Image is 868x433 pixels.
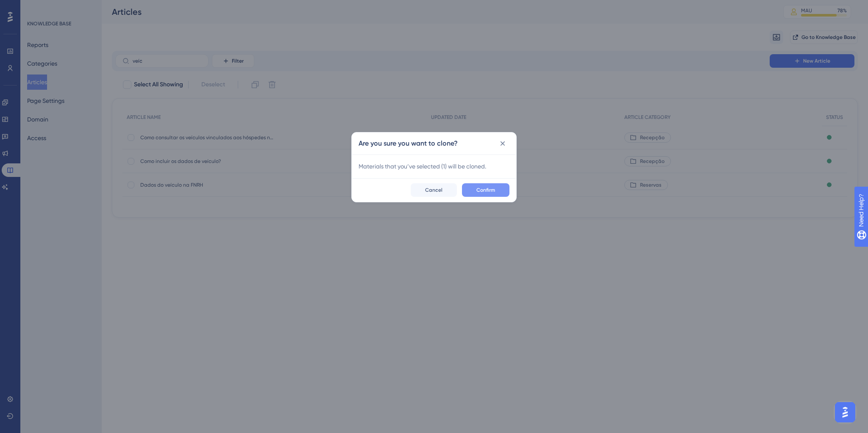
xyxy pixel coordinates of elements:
iframe: UserGuiding AI Assistant Launcher [832,400,858,425]
span: Confirm [476,187,495,193]
span: Cancel [425,187,442,193]
h2: Are you sure you want to clone? [359,138,458,149]
span: Materials that you’ve selected ( 1 ) will be cloned. [359,161,509,171]
span: Need Help? [20,2,53,12]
